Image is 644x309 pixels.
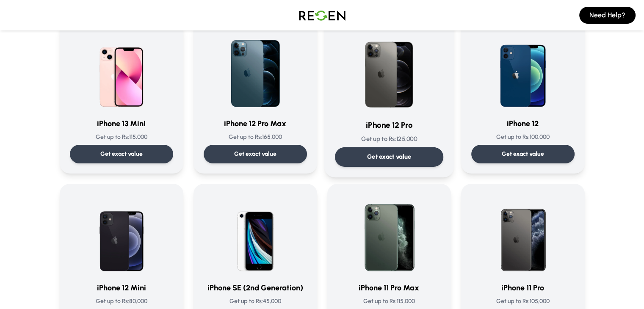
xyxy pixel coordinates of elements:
img: iPhone 12 Pro [346,26,432,112]
p: Get exact value [367,152,411,161]
img: iPhone SE (2nd Generation) [215,194,296,275]
h3: iPhone 11 Pro Max [337,282,441,294]
p: Get exact value [100,150,143,158]
img: iPhone 11 Pro [482,194,564,275]
h3: iPhone SE (2nd Generation) [204,282,307,294]
p: Get up to Rs: 125,000 [334,135,443,143]
p: Get up to Rs: 100,000 [471,133,575,141]
p: Get up to Rs: 45,000 [204,297,307,306]
p: Get up to Rs: 115,000 [337,297,441,306]
p: Get up to Rs: 80,000 [70,297,173,306]
h3: iPhone 11 Pro [471,282,575,294]
p: Get up to Rs: 115,000 [70,133,173,141]
h3: iPhone 12 Mini [70,282,173,294]
h3: iPhone 13 Mini [70,118,173,130]
p: Get up to Rs: 165,000 [204,133,307,141]
p: Get exact value [234,150,276,158]
p: Get up to Rs: 105,000 [471,297,575,306]
img: Logo [293,3,352,27]
h3: iPhone 12 Pro [334,119,443,131]
h3: iPhone 12 [471,118,575,130]
img: iPhone 12 [482,30,564,111]
img: iPhone 13 Mini [81,30,162,111]
p: Get exact value [502,150,544,158]
button: Need Help? [579,7,636,24]
h3: iPhone 12 Pro Max [204,118,307,130]
img: iPhone 12 Mini [81,194,162,275]
img: iPhone 11 Pro Max [348,194,430,275]
img: iPhone 12 Pro Max [215,30,296,111]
